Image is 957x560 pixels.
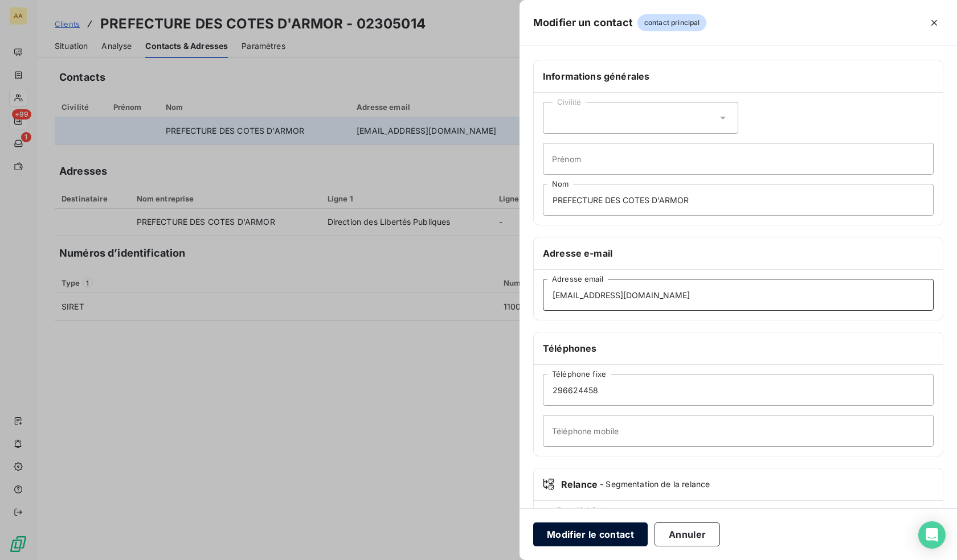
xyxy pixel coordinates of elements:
[918,521,946,549] div: Open Intercom Messenger
[543,415,934,447] input: placeholder
[543,341,934,355] h6: Téléphones
[543,69,934,83] h6: Informations générales
[543,143,934,175] input: placeholder
[637,14,707,31] span: contact principal
[543,374,934,406] input: placeholder
[533,15,633,31] h5: Modifier un contact
[543,279,934,311] input: placeholder
[543,477,934,491] div: Relance
[543,246,934,260] h6: Adresse e-mail
[533,522,648,546] button: Modifier le contact
[600,479,710,490] span: - Segmentation de la relance
[655,522,720,546] button: Annuler
[543,184,934,216] input: placeholder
